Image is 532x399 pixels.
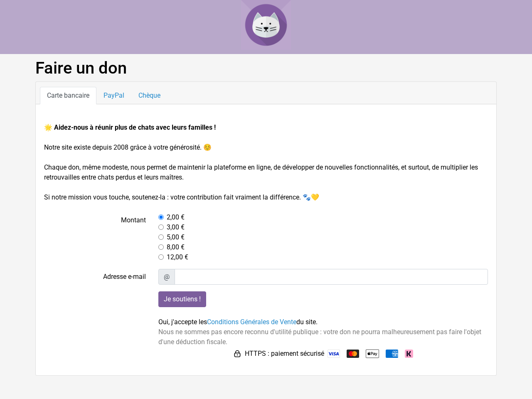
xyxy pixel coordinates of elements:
h1: Faire un don [35,58,497,78]
input: Je soutiens ! [158,291,206,307]
label: 8,00 € [167,242,185,252]
label: Adresse e-mail [38,269,152,285]
a: PayPal [96,87,131,104]
span: HTTPS : paiement sécurisé [245,349,324,359]
label: 5,00 € [167,232,185,242]
img: HTTPS : paiement sécurisé [233,350,241,358]
label: 3,00 € [167,222,185,232]
span: @ [158,269,175,285]
strong: 🌟 Aidez-nous à réunir plus de chats avec leurs familles ! [44,123,216,131]
a: Conditions Générales de Vente [207,318,296,326]
span: Oui, j'accepte les du site. [158,318,318,326]
a: Chèque [131,87,167,104]
span: Nous ne sommes pas encore reconnu d'utilité publique : votre don ne pourra malheureusement pas fa... [158,328,481,346]
img: Klarna [405,350,413,358]
label: 12,00 € [167,252,188,262]
form: Notre site existe depuis 2008 grâce à votre générosité. ☺️ Chaque don, même modeste, nous permet ... [44,123,488,360]
img: American Express [386,350,398,358]
img: Mastercard [347,350,359,358]
img: Apple Pay [366,347,379,360]
label: Montant [38,212,152,262]
a: Carte bancaire [40,87,96,104]
img: Visa [328,350,340,358]
label: 2,00 € [167,212,185,222]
